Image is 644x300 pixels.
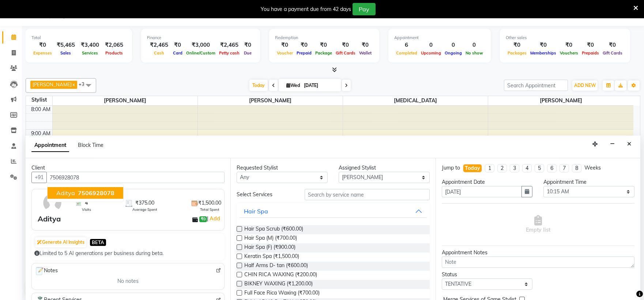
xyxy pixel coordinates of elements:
span: Block Time [78,142,103,148]
div: Client [31,164,225,172]
span: Services [80,50,100,56]
span: Prepaid [295,50,313,56]
span: Hair Spa Scrub (₹600.00) [244,225,303,234]
div: 6 [394,41,419,49]
div: ₹0 [357,41,373,49]
div: 9:00 AM [30,130,52,137]
div: Assigned Stylist [339,164,430,172]
span: ADD NEW [574,83,596,88]
span: ₹0 [199,216,207,222]
span: CHIN RICA WAXING (₹200.00) [244,271,317,280]
div: ₹0 [334,41,357,49]
button: ADD NEW [572,80,598,91]
span: BIKNEY WAXING (₹1,200.00) [244,280,313,289]
span: Cash [152,50,166,56]
span: 4 [85,199,88,207]
div: Status [442,271,533,278]
div: ₹2,465 [217,41,241,49]
span: Voucher [275,50,295,56]
span: Half Arms D- tan (₹600.00) [244,262,308,271]
span: Petty cash [217,50,241,56]
div: ₹0 [601,41,624,49]
span: Ongoing [443,50,464,56]
li: 1 [485,164,494,172]
div: Select Services [231,191,299,198]
div: ₹5,465 [54,41,78,49]
span: Vouchers [558,50,580,56]
div: Jump to [442,164,460,172]
div: Today [465,164,480,172]
div: ₹2,465 [147,41,171,49]
span: Keratin Spa (₹1,500.00) [244,252,299,262]
li: 4 [522,164,532,172]
div: Appointment Date [442,178,533,186]
span: BETA [90,239,106,246]
div: You have a payment due from 42 days [261,5,351,13]
div: Redemption [275,35,373,41]
span: Appointment [31,139,69,152]
div: Weeks [584,164,601,172]
span: Completed [394,50,419,56]
span: Visits [82,207,91,212]
li: 6 [547,164,557,172]
span: Package [313,50,334,56]
span: [MEDICAL_DATA] [343,96,488,105]
span: Hair Spa (F) (₹900.00) [244,243,295,252]
span: No show [464,50,485,56]
div: ₹3,000 [184,41,217,49]
div: Aditya [38,213,61,224]
span: [PERSON_NAME] [33,81,72,87]
span: Packages [506,50,528,56]
button: Close [624,138,634,150]
span: Notes [35,266,58,276]
button: +91 [31,172,47,183]
span: Products [103,50,125,56]
button: Pay [353,3,376,15]
input: yyyy-mm-dd [442,186,522,197]
span: Online/Custom [184,50,217,56]
li: 7 [560,164,569,172]
span: Prepaids [580,50,601,56]
span: Full Face Rica Waxing (₹700.00) [244,289,320,298]
li: 3 [510,164,519,172]
div: ₹0 [558,41,580,49]
div: ₹0 [528,41,558,49]
div: ₹3,400 [78,41,102,49]
div: Appointment Time [543,178,634,186]
div: ₹0 [580,41,601,49]
span: Upcoming [419,50,443,56]
span: Expenses [31,50,54,56]
input: Search by Name/Mobile/Email/Code [46,172,225,183]
span: Empty list [526,215,550,234]
span: Gift Cards [601,50,624,56]
span: | [207,214,221,223]
div: Finance [147,35,254,41]
span: Gift Cards [334,50,357,56]
div: 0 [419,41,443,49]
a: x [72,81,75,87]
span: Hair Spa (M) (₹700.00) [244,234,297,243]
div: ₹0 [313,41,334,49]
span: ₹375.00 [135,199,154,207]
span: No notes [117,277,139,285]
span: Card [171,50,184,56]
button: Generate AI Insights [35,237,86,247]
span: Memberships [528,50,558,56]
div: 8:00 AM [30,106,52,113]
div: Appointment [394,35,485,41]
div: Total [31,35,126,41]
div: Hair Spa [244,207,268,216]
input: 2025-09-03 [302,80,338,91]
div: Other sales [506,35,624,41]
li: 5 [535,164,544,172]
li: 8 [572,164,581,172]
span: Sales [59,50,73,56]
div: ₹2,065 [102,41,126,49]
a: Add [208,214,221,223]
div: ₹0 [31,41,54,49]
span: Due [242,50,253,56]
span: [PERSON_NAME] [198,96,343,105]
span: Today [249,80,268,91]
span: +3 [79,81,90,87]
button: Hair Spa [240,205,426,218]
